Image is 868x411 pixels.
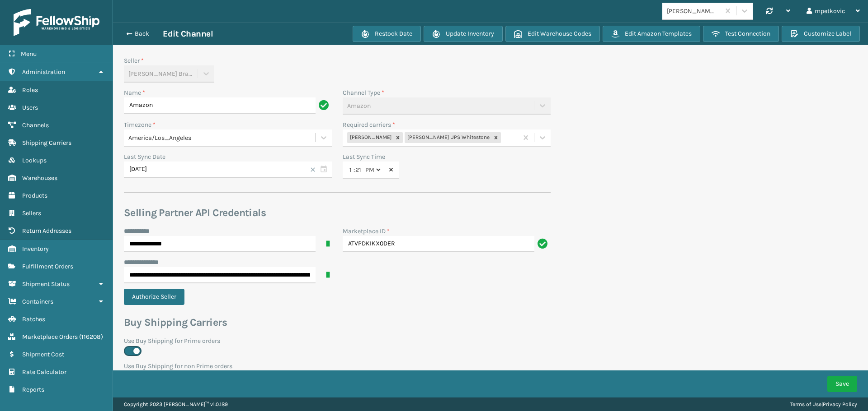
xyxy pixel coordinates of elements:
span: Inventory [22,245,49,253]
span: Channels [22,121,49,129]
input: -- [349,162,354,178]
div: [PERSON_NAME] Brands [667,6,721,16]
label: Seller [124,56,144,65]
div: America/Los_Angeles [128,133,316,143]
label: Channel Type [343,88,384,97]
label: Last Sync Time [343,153,385,161]
p: Copyright 2023 [PERSON_NAME]™ v 1.0.189 [124,397,228,411]
a: Privacy Policy [823,401,857,407]
label: Last Sync Date [124,153,165,161]
span: Administration [22,68,65,76]
input: -- [355,162,362,178]
span: Lookups [22,157,47,164]
div: | [790,397,857,411]
span: Products [22,192,47,199]
img: logo [14,9,99,36]
label: Timezone [124,120,156,129]
input: MM/DD/YYYY [124,162,332,178]
label: Marketplace ID [343,226,390,236]
span: Fulfillment Orders [22,263,73,270]
span: Users [22,104,38,111]
label: Use Buy Shipping for Prime orders [124,336,551,346]
h3: Buy Shipping Carriers [124,316,551,329]
span: Return Addresses [22,227,71,235]
label: Required carriers [343,120,395,129]
span: Roles [22,86,38,94]
span: Shipping Carriers [22,139,71,147]
span: Shipment Status [22,280,70,288]
span: Batches [22,315,45,323]
h3: Selling Partner API Credentials [124,206,551,220]
span: Rate Calculator [22,368,66,376]
a: Terms of Use [790,401,821,407]
h3: Edit Channel [163,28,213,39]
button: Authorize Seller [124,289,184,305]
button: Update Inventory [424,26,503,42]
button: Edit Amazon Templates [603,26,700,42]
span: Shipment Cost [22,351,64,358]
button: Restock Date [353,26,421,42]
span: ( 116208 ) [79,333,103,341]
button: Customize Label [782,26,860,42]
span: Marketplace Orders [22,333,78,341]
a: Authorize Seller [124,293,190,300]
div: [PERSON_NAME] UPS Whitestone [405,132,491,143]
button: Test Connection [703,26,779,42]
div: [PERSON_NAME] [347,132,393,143]
button: Edit Warehouse Codes [505,26,600,42]
button: Save [827,376,857,392]
span: : [354,165,355,175]
span: Warehouses [22,174,57,182]
span: Menu [21,50,37,58]
span: Containers [22,298,53,305]
label: Name [124,88,145,97]
button: Back [121,30,163,38]
span: Reports [22,386,44,393]
label: Use Buy Shipping for non Prime orders [124,361,551,371]
span: Sellers [22,209,41,217]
